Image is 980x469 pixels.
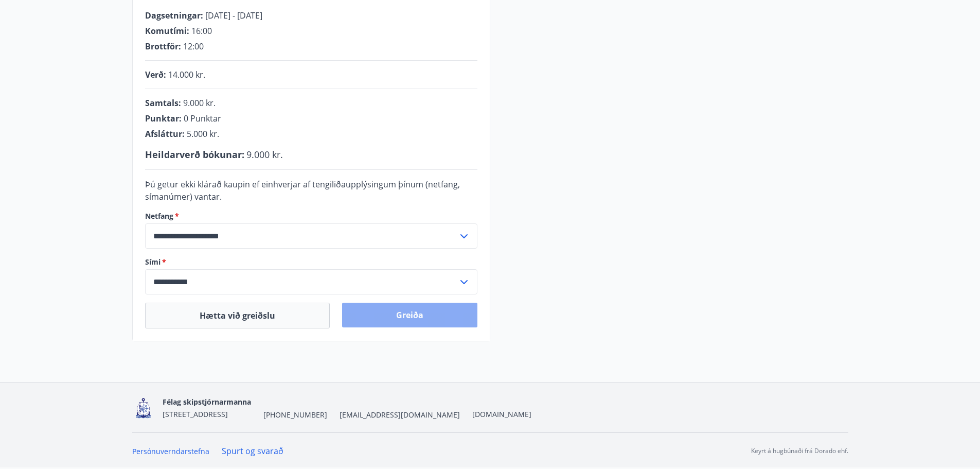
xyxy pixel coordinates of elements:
[145,113,182,124] span: Punktar :
[168,69,205,80] span: 14.000 kr.
[163,397,251,407] span: Félag skipstjórnarmanna
[145,25,189,37] span: Komutími :
[340,410,460,420] span: [EMAIL_ADDRESS][DOMAIN_NAME]
[751,446,848,456] p: Keyrt á hugbúnaði frá Dorado ehf.
[183,97,216,109] span: 9.000 kr.
[145,303,330,328] button: Hætta við greiðslu
[145,179,460,202] span: Þú getur ekki klárað kaupin ef einhverjar af tengiliðaupplýsingum þínum (netfang, símanúmer) vantar.
[145,257,477,267] label: Sími
[132,397,154,419] img: 4fX9JWmG4twATeQ1ej6n556Sc8UHidsvxQtc86h8.png
[163,409,228,419] span: [STREET_ADDRESS]
[342,303,477,327] button: Greiða
[222,445,283,457] a: Spurt og svarað
[183,41,204,52] span: 12:00
[246,148,283,161] span: 9.000 kr.
[263,410,327,420] span: [PHONE_NUMBER]
[145,10,203,21] span: Dagsetningar :
[184,113,221,124] span: 0 Punktar
[205,10,262,21] span: [DATE] - [DATE]
[187,128,219,140] span: 5.000 kr.
[145,128,185,140] span: Afsláttur :
[191,25,212,37] span: 16:00
[145,97,181,109] span: Samtals :
[472,409,531,419] a: [DOMAIN_NAME]
[145,148,244,161] span: Heildarverð bókunar :
[132,446,209,456] a: Persónuverndarstefna
[145,69,166,80] span: Verð :
[145,211,477,221] label: Netfang
[145,41,181,52] span: Brottför :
